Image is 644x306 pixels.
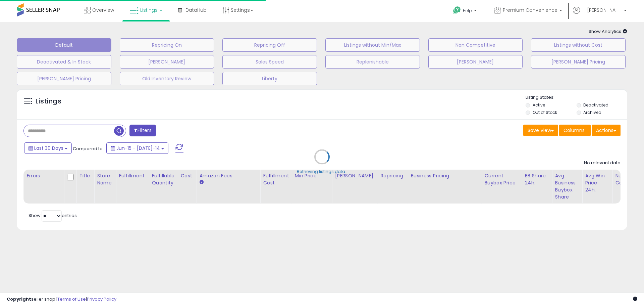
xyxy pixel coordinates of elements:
span: Help [463,8,472,13]
button: Replenishable [325,55,420,69]
strong: Copyright [7,296,31,302]
a: Terms of Use [57,296,86,302]
button: Deactivated & In Stock [17,55,111,69]
a: Help [448,1,483,22]
button: Sales Speed [222,55,317,69]
span: Listings [140,7,158,13]
button: Repricing Off [222,38,317,52]
span: Hi [PERSON_NAME] [582,7,622,13]
a: Privacy Policy [87,296,116,302]
div: seller snap | | [7,296,116,303]
span: Show Analytics [589,28,627,35]
button: [PERSON_NAME] [120,55,214,69]
button: Repricing On [120,38,214,52]
div: Retrieving listings data.. [297,169,347,175]
span: Overview [92,7,114,13]
button: [PERSON_NAME] Pricing [17,72,111,85]
i: Get Help [453,6,461,14]
span: DataHub [185,7,207,13]
button: [PERSON_NAME] [428,55,523,69]
span: Premium Convenience [503,7,557,13]
button: Default [17,38,111,52]
button: Listings without Cost [531,38,626,52]
button: Listings without Min/Max [325,38,420,52]
button: Liberty [222,72,317,85]
button: Non Competitive [428,38,523,52]
button: [PERSON_NAME] Pricing [531,55,626,69]
a: Hi [PERSON_NAME] [573,7,627,22]
button: Old Inventory Review [120,72,214,85]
